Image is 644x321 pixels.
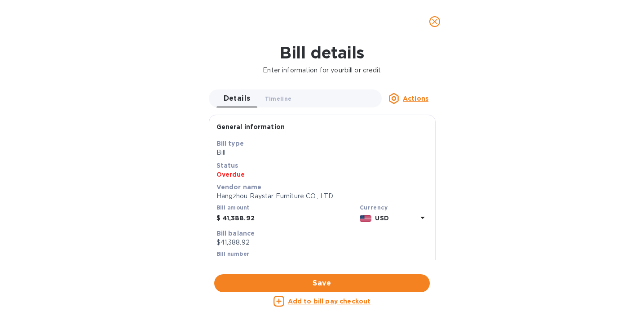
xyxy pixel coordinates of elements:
span: Timeline [265,94,292,103]
b: Bill balance [216,230,255,237]
b: Currency [360,204,388,211]
input: $ Enter bill amount [222,212,356,225]
p: $41,388.92 [216,238,428,247]
span: Details [224,92,251,105]
label: Bill number [216,251,249,257]
button: close [424,11,446,32]
h1: Bill details [7,43,637,62]
button: Save [214,274,430,292]
u: Add to bill pay checkout [288,298,371,305]
p: Hangzhou Raystar Furniture CO., LTD [216,192,428,201]
img: USD [360,215,372,222]
b: Status [216,162,238,169]
b: Bill type [216,140,244,147]
b: USD [375,214,388,222]
p: Enter information for your bill or credit [7,66,637,75]
div: $ [216,212,222,225]
input: Enter bill number [216,258,428,272]
span: Save [221,278,423,289]
b: Vendor name [216,183,262,191]
u: Actions [403,95,428,102]
p: Overdue [216,170,428,179]
p: Bill [216,148,428,157]
b: General information [216,123,285,130]
label: Bill amount [216,205,249,211]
